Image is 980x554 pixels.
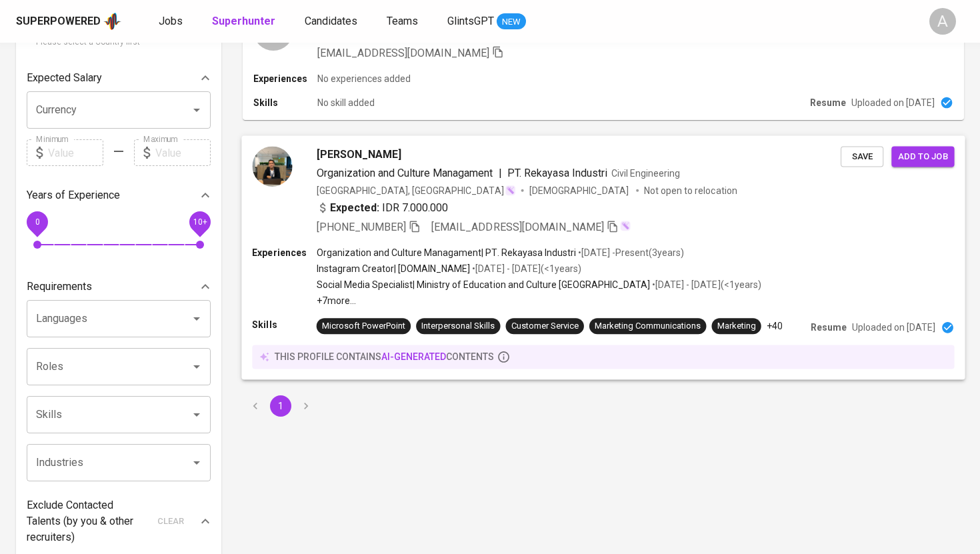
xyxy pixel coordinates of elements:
[576,246,684,259] p: • [DATE] - Present ( 3 years )
[717,320,756,333] div: Marketing
[187,405,206,424] button: Open
[243,395,319,417] nav: pagination navigation
[270,395,291,417] button: page 1
[212,15,275,27] b: Superhunter
[470,262,581,275] p: • [DATE] - [DATE] ( <1 years )
[317,96,375,109] p: No skill added
[505,185,516,195] img: magic_wand.svg
[317,220,406,233] span: [PHONE_NUMBER]
[48,139,103,166] input: Value
[187,453,206,472] button: Open
[27,70,102,86] p: Expected Salary
[193,217,207,227] span: 10+
[16,11,121,31] a: Superpoweredapp logo
[322,320,405,333] div: Microsoft PowerPoint
[595,320,701,333] div: Marketing Communications
[275,350,495,363] p: this profile contains contents
[305,15,357,27] span: Candidates
[431,220,604,233] span: [EMAIL_ADDRESS][DOMAIN_NAME]
[852,321,935,334] p: Uploaded on [DATE]
[767,319,783,333] p: +40
[27,182,211,209] div: Years of Experience
[27,187,120,203] p: Years of Experience
[317,278,650,291] p: Social Media Specialist | Ministry of Education and Culture [GEOGRAPHIC_DATA]
[253,72,317,85] p: Experiences
[847,149,877,164] span: Save
[155,139,211,166] input: Value
[159,13,185,30] a: Jobs
[810,96,846,109] p: Resume
[447,15,494,27] span: GlintsGPT
[497,15,526,29] span: NEW
[252,318,316,331] p: Skills
[317,246,576,259] p: Organization and Culture Managament | PT. Rekayasa Industri
[317,199,449,215] div: IDR 7.000.000
[317,294,761,307] p: +7 more ...
[317,47,489,59] span: [EMAIL_ADDRESS][DOMAIN_NAME]
[252,246,316,259] p: Experiences
[891,146,954,167] button: Add to job
[421,320,495,333] div: Interpersonal Skills
[529,183,631,197] span: [DEMOGRAPHIC_DATA]
[811,321,847,334] p: Resume
[841,146,883,167] button: Save
[317,146,401,162] span: [PERSON_NAME]
[27,279,92,295] p: Requirements
[212,13,278,30] a: Superhunter
[620,220,631,231] img: magic_wand.svg
[317,72,411,85] p: No experiences added
[929,8,956,35] div: A
[27,497,149,545] p: Exclude Contacted Talents (by you & other recruiters)
[27,273,211,300] div: Requirements
[27,65,211,91] div: Expected Salary
[187,101,206,119] button: Open
[305,13,360,30] a: Candidates
[243,136,964,379] a: [PERSON_NAME]Organization and Culture Managament|PT. Rekayasa IndustriCivil Engineering[GEOGRAPHI...
[387,15,418,27] span: Teams
[187,309,206,328] button: Open
[330,199,379,215] b: Expected:
[317,183,516,197] div: [GEOGRAPHIC_DATA], [GEOGRAPHIC_DATA]
[103,11,121,31] img: app logo
[27,497,211,545] div: Exclude Contacted Talents (by you & other recruiters)clear
[611,167,680,178] span: Civil Engineering
[35,217,39,227] span: 0
[511,320,579,333] div: Customer Service
[898,149,947,164] span: Add to job
[644,183,737,197] p: Not open to relocation
[851,96,935,109] p: Uploaded on [DATE]
[317,262,471,275] p: Instagram Creator | [DOMAIN_NAME]
[447,13,526,30] a: GlintsGPT NEW
[317,166,493,179] span: Organization and Culture Managament
[253,96,317,109] p: Skills
[381,351,446,362] span: AI-generated
[159,15,183,27] span: Jobs
[507,166,607,179] span: PT. Rekayasa Industri
[650,278,761,291] p: • [DATE] - [DATE] ( <1 years )
[187,357,206,376] button: Open
[16,14,101,29] div: Superpowered
[252,146,292,186] img: e3e63a70de2d596351f4988e51adc10e.jpeg
[387,13,421,30] a: Teams
[499,165,502,181] span: |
